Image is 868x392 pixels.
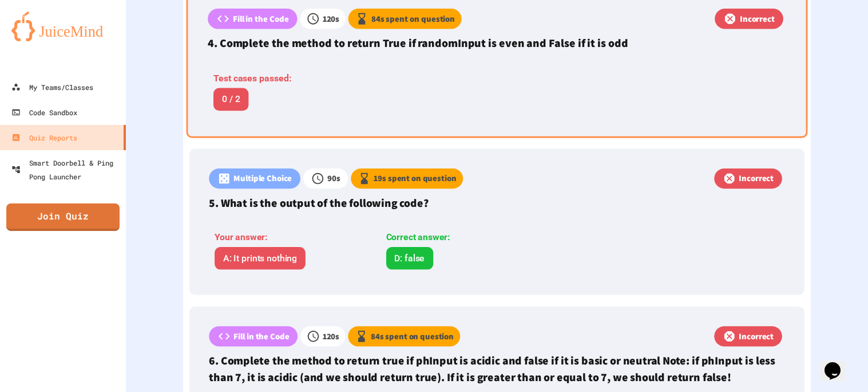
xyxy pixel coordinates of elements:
[386,247,433,269] div: D: false
[327,173,340,185] p: 90 s
[371,13,455,25] p: 84 s spent on question
[739,173,774,185] p: Incorrect
[215,247,306,269] div: A: It prints nothing
[208,34,786,52] p: 4. Complete the method to return True if randomInput is even and False if it is odd
[209,352,784,386] p: 6. Complete the method to return true if phInput is acidic and false if it is basic or neutral No...
[11,156,121,183] div: Smart Doorbell & Ping Pong Launcher
[213,72,370,85] div: Test cases passed:
[215,231,366,245] div: Your answer:
[374,173,456,185] p: 19 s spent on question
[371,330,454,343] p: 84 s spent on question
[233,13,289,25] p: Fill in the Code
[233,173,292,185] p: Multiple Choice
[11,105,77,119] div: Code Sandbox
[740,13,775,25] p: Incorrect
[6,203,120,231] a: Join Quiz
[11,80,93,94] div: My Teams/Classes
[11,11,114,41] img: logo-orange.svg
[820,346,857,381] iframe: chat widget
[323,330,339,343] p: 120 s
[11,131,77,144] div: Quiz Reports
[386,231,538,245] div: Correct answer:
[213,88,248,111] div: 0 / 2
[233,330,289,343] p: Fill in the Code
[739,330,774,343] p: Incorrect
[209,194,784,211] p: 5. What is the output of the following code?
[323,13,340,25] p: 120 s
